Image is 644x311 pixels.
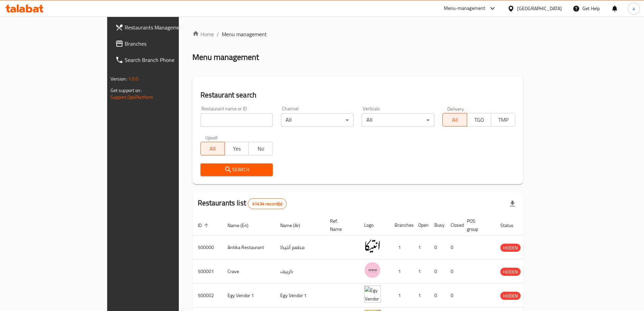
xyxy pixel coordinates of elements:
h2: Restaurants list [198,198,287,209]
span: 41434 record(s) [248,201,286,207]
span: Get support on: [111,86,142,95]
div: All [362,113,434,127]
h2: Menu management [192,52,259,63]
td: 1 [413,260,429,284]
button: TGO [467,113,491,127]
a: Search Branch Phone [110,52,215,68]
button: TMP [491,113,515,127]
div: [GEOGRAPHIC_DATA] [517,5,562,12]
button: Search [200,163,273,176]
div: HIDDEN [500,244,521,252]
div: Export file [504,196,521,212]
span: Name (Ar) [280,221,309,229]
td: 0 [429,260,445,284]
a: Restaurants Management [110,19,215,36]
h2: Restaurant search [200,90,516,100]
td: Antika Restaurant [222,236,275,260]
img: Antika Restaurant [364,238,381,254]
th: Busy [429,215,445,236]
span: HIDDEN [500,244,521,252]
span: TMP [494,115,512,125]
button: All [443,113,467,127]
img: Crave [364,262,381,279]
li: / [217,30,219,38]
img: Egy Vendor 1 [364,286,381,303]
span: All [446,115,464,125]
a: Support.OpsPlatform [111,93,153,102]
td: 1 [413,284,429,308]
a: Branches [110,36,215,52]
td: 0 [445,284,461,308]
span: Search [206,165,268,174]
span: Restaurants Management [125,23,209,31]
span: a [633,5,635,12]
td: Egy Vendor 1 [275,284,325,308]
td: 0 [445,260,461,284]
span: HIDDEN [500,268,521,276]
span: Menu management [222,30,267,38]
div: Total records count [248,198,287,209]
th: Branches [389,215,413,236]
span: POS group [467,217,487,233]
label: Upsell [205,135,218,140]
span: ID [198,221,211,229]
span: TGO [470,115,488,125]
td: 1 [389,260,413,284]
td: 0 [445,236,461,260]
span: Branches [125,40,209,48]
input: Search for restaurant name or ID.. [200,113,273,127]
nav: breadcrumb [192,30,524,38]
td: 0 [429,284,445,308]
td: 0 [429,236,445,260]
label: Delivery [447,106,464,111]
span: No [252,144,270,154]
button: All [200,142,225,155]
td: Egy Vendor 1 [222,284,275,308]
span: All [204,144,222,154]
div: All [281,113,354,127]
span: 1.0.0 [128,74,139,83]
span: Yes [228,144,246,154]
span: HIDDEN [500,292,521,300]
span: Version: [111,74,127,83]
td: 1 [389,236,413,260]
span: Name (En) [228,221,257,229]
div: Menu-management [444,4,485,13]
th: Closed [445,215,461,236]
td: 1 [389,284,413,308]
td: 1 [413,236,429,260]
button: Yes [224,142,249,155]
td: مطعم أنتيكا [275,236,325,260]
th: Open [413,215,429,236]
th: Logo [359,215,389,236]
td: Crave [222,260,275,284]
span: Search Branch Phone [125,56,209,64]
span: Status [500,221,522,229]
span: Ref. Name [330,217,351,233]
td: كرييف [275,260,325,284]
button: No [248,142,273,155]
